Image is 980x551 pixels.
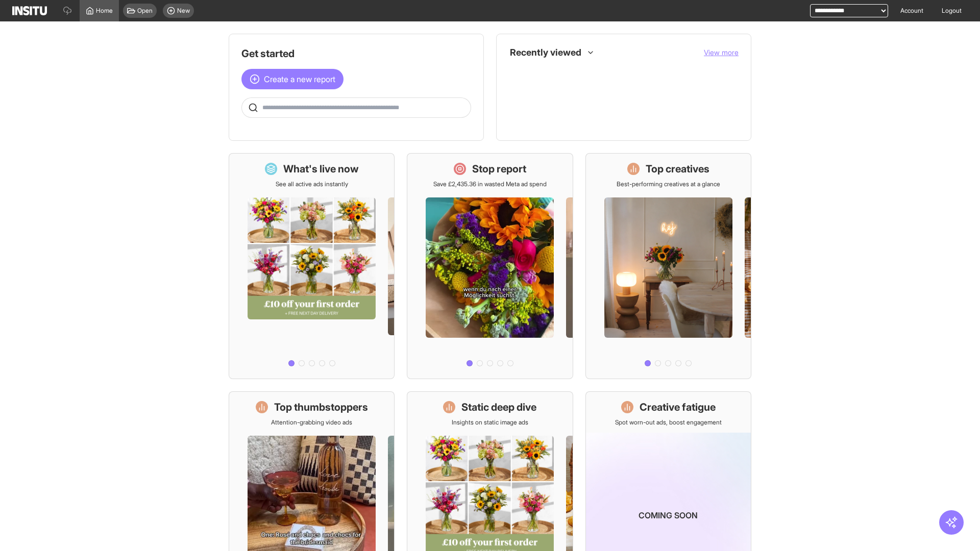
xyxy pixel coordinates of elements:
[274,400,368,414] h1: Top thumbstoppers
[241,69,344,89] button: Create a new report
[229,153,395,379] a: What's live nowSee all active ads instantly
[137,7,153,15] span: Open
[264,73,335,85] span: Create a new report
[704,48,739,57] span: View more
[452,418,528,427] p: Insights on static image ads
[283,162,359,176] h1: What's live now
[646,162,709,176] h1: Top creatives
[241,46,471,61] h1: Get started
[276,180,348,188] p: See all active ads instantly
[271,418,352,427] p: Attention-grabbing video ads
[407,153,573,379] a: Stop reportSave £2,435.36 in wasted Meta ad spend
[177,7,190,15] span: New
[433,180,547,188] p: Save £2,435.36 in wasted Meta ad spend
[472,162,526,176] h1: Stop report
[461,400,536,414] h1: Static deep dive
[704,47,739,58] button: View more
[585,153,751,379] a: Top creativesBest-performing creatives at a glance
[12,6,47,15] img: Logo
[96,7,113,15] span: Home
[617,180,720,188] p: Best-performing creatives at a glance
